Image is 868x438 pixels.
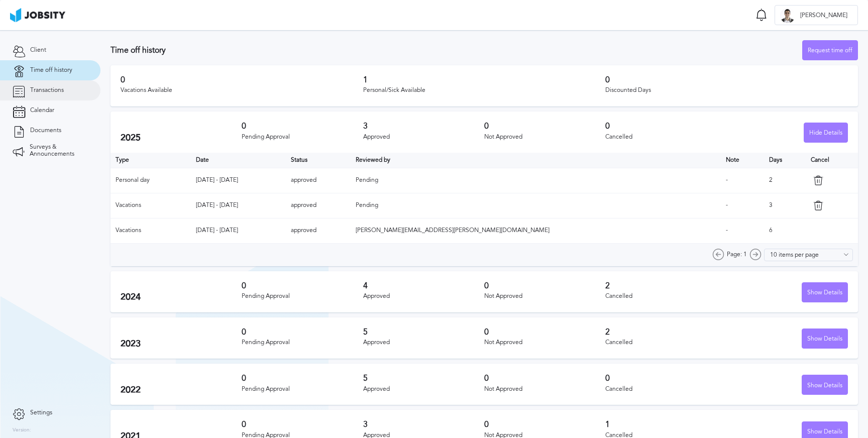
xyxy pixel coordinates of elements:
span: Time off history [30,67,72,74]
h3: 0 [242,374,363,383]
div: Discounted Days [605,87,848,94]
td: 3 [764,193,806,218]
h3: 1 [605,420,726,429]
h3: 0 [242,281,363,290]
div: Show Details [802,375,847,395]
span: Pending [356,201,378,208]
h3: 5 [363,374,484,383]
h3: 0 [605,122,726,131]
img: ab4bad089aa723f57921c736e9817d99.png [10,8,65,22]
h2: 2022 [121,385,242,395]
span: - [726,227,728,234]
td: [DATE] - [DATE] [191,193,286,218]
div: Cancelled [605,293,726,300]
h3: 0 [605,374,726,383]
div: Not Approved [484,386,605,393]
span: - [726,201,728,208]
h3: 0 [242,122,363,131]
th: Days [764,153,806,168]
h3: 0 [484,374,605,383]
h3: 2 [605,327,726,337]
h3: 0 [242,327,363,337]
td: [DATE] - [DATE] [191,218,286,243]
div: Approved [363,386,484,393]
div: Not Approved [484,134,605,141]
span: Client [30,47,46,54]
div: C [780,8,795,23]
span: Settings [30,409,52,416]
button: C[PERSON_NAME] [775,5,858,25]
h3: 0 [484,122,605,131]
span: [PERSON_NAME][EMAIL_ADDRESS][PERSON_NAME][DOMAIN_NAME] [356,227,550,234]
div: Approved [363,293,484,300]
th: Cancel [806,153,858,168]
div: Not Approved [484,293,605,300]
td: Vacations [111,193,191,218]
td: Vacations [111,218,191,243]
button: Show Details [802,282,848,302]
h3: 4 [363,281,484,290]
h3: Time off history [111,46,802,55]
div: Show Details [802,283,847,303]
label: Version: [13,427,31,433]
h2: 2025 [121,133,242,143]
div: Hide Details [804,123,847,143]
div: Pending Approval [242,134,363,141]
span: Pending [356,176,378,183]
div: Pending Approval [242,386,363,393]
td: approved [286,193,351,218]
span: Surveys & Announcements [30,144,88,158]
td: Personal day [111,168,191,193]
div: Cancelled [605,134,726,141]
button: Hide Details [804,123,848,143]
div: Pending Approval [242,339,363,346]
h3: 0 [605,75,848,84]
h3: 3 [363,420,484,429]
h3: 2 [605,281,726,290]
button: Request time off [802,40,858,60]
td: [DATE] - [DATE] [191,168,286,193]
h3: 0 [484,420,605,429]
div: Approved [363,134,484,141]
span: [PERSON_NAME] [795,12,852,19]
h3: 0 [121,75,363,84]
th: Type [111,153,191,168]
td: approved [286,168,351,193]
span: Documents [30,127,61,134]
button: Show Details [802,375,848,395]
span: - [726,176,728,183]
div: Cancelled [605,386,726,393]
th: Toggle SortBy [286,153,351,168]
h3: 1 [363,75,606,84]
td: 2 [764,168,806,193]
div: Approved [363,339,484,346]
div: Pending Approval [242,293,363,300]
th: Toggle SortBy [351,153,721,168]
th: Toggle SortBy [191,153,286,168]
th: Toggle SortBy [721,153,764,168]
h3: 0 [484,327,605,337]
div: Personal/Sick Available [363,87,606,94]
h3: 3 [363,122,484,131]
div: Show Details [802,329,847,349]
div: Vacations Available [121,87,363,94]
button: Show Details [802,328,848,349]
td: 6 [764,218,806,243]
div: Cancelled [605,339,726,346]
td: approved [286,218,351,243]
h3: 0 [242,420,363,429]
span: Transactions [30,87,64,94]
h3: 5 [363,327,484,337]
span: Calendar [30,107,54,114]
h3: 0 [484,281,605,290]
h2: 2024 [121,292,242,302]
div: Not Approved [484,339,605,346]
span: Page: 1 [727,251,747,258]
div: Request time off [803,41,857,61]
h2: 2023 [121,339,242,349]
